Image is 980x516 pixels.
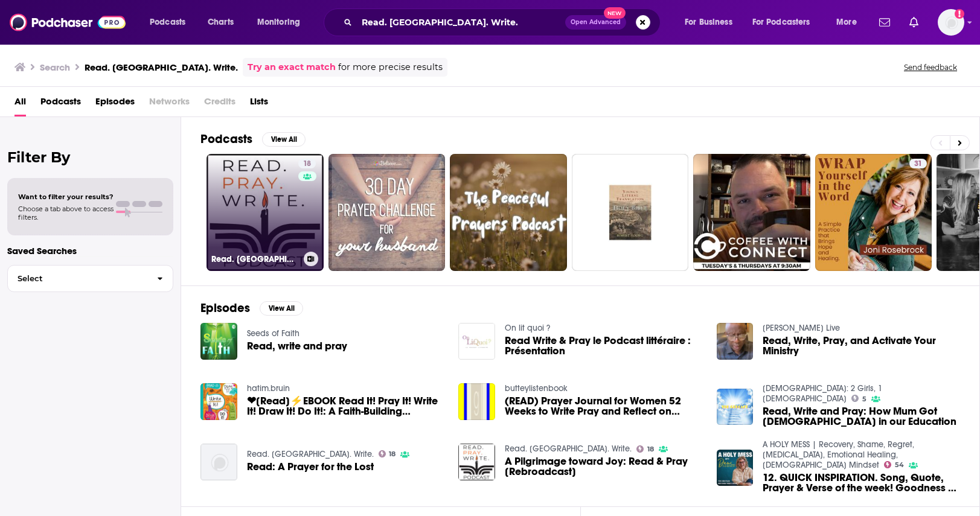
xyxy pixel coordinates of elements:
button: View All [260,301,303,316]
button: Select [7,265,173,292]
img: Read: A Prayer for the Lost [200,444,237,480]
a: 18 [298,159,316,168]
a: 5 [851,395,866,402]
span: Want to filter your results? [18,193,114,201]
div: Search podcasts, credits, & more... [335,8,672,36]
a: Read, write and pray [247,341,347,351]
a: Godcast: 2 Girls, 1 God [763,383,882,404]
a: 31 [909,159,927,168]
img: Read, write and pray [200,323,237,360]
svg: Add a profile image [955,9,964,19]
a: Episodes [95,92,135,116]
span: New [604,7,626,19]
img: Read, Write, Pray, and Activate Your Ministry [717,323,754,360]
h2: Filter By [7,148,173,166]
a: A Pilgrimage toward Joy: Read & Pray [Rebroadcast] [505,456,702,477]
button: Open AdvancedNew [565,15,626,30]
a: Try an exact match [248,60,336,74]
img: 12. QUICK INSPIRATION. Song, Quote, Prayer & Verse of the week! Goodness of God, answered prayers... [717,450,754,486]
a: Show notifications dropdown [874,12,895,33]
span: 54 [895,462,904,468]
button: open menu [828,13,872,32]
span: Credits [204,92,235,116]
span: Monitoring [257,14,300,31]
a: 18Read. [GEOGRAPHIC_DATA]. Write. [207,154,324,271]
input: Search podcasts, credits, & more... [357,13,565,32]
img: Read, Write and Pray: How Mum Got God in our Education [717,389,754,425]
a: EpisodesView All [200,301,303,316]
span: Podcasts [40,92,81,116]
img: Podchaser - Follow, Share and Rate Podcasts [10,11,126,34]
a: Read Write & Pray le Podcast littéraire : Présentation [505,336,702,356]
span: 12. QUICK INSPIRATION. Song, Quote, Prayer & Verse of the week! Goodness of [DEMOGRAPHIC_DATA], a... [763,473,960,493]
img: A Pilgrimage toward Joy: Read & Pray [Rebroadcast] [458,444,495,480]
button: open menu [745,13,828,32]
a: Read. Pray. Write. [247,449,374,459]
a: butteylistenbook [505,383,568,393]
a: Seeds of Faith [247,328,299,339]
a: (READ) Prayer Journal for Women 52 Weeks to Write Pray and Reflect on God's Word (ePub) R.E.A.D [505,396,702,416]
h3: Read. [GEOGRAPHIC_DATA]. Write. [85,62,238,73]
button: open menu [141,13,201,32]
a: Wellington Boone Live [763,323,840,333]
img: (READ) Prayer Journal for Women 52 Weeks to Write Pray and Reflect on God's Word (ePub) R.E.A.D [458,383,495,420]
h3: Search [40,62,70,73]
a: Read, Write, Pray, and Activate Your Ministry [763,336,960,356]
a: Show notifications dropdown [905,12,923,33]
button: View All [262,132,306,147]
span: Networks [149,92,190,116]
button: open menu [249,13,316,32]
span: (READ) Prayer Journal for Women 52 Weeks to Write Pray and Reflect on [DEMOGRAPHIC_DATA]'s Word (... [505,396,702,416]
span: For Podcasters [752,14,810,31]
span: 18 [647,447,654,452]
button: open menu [676,13,748,32]
h2: Podcasts [200,132,252,147]
a: 12. QUICK INSPIRATION. Song, Quote, Prayer & Verse of the week! Goodness of God, answered prayers... [763,473,960,493]
a: hatim.bruin [247,383,290,393]
a: Charts [200,13,241,32]
a: Read: A Prayer for the Lost [247,462,374,472]
a: Read, Write and Pray: How Mum Got God in our Education [763,406,960,427]
a: A HOLY MESS | Recovery, Shame, Regret, Personal Growth, Emotional Healing, Christian Mindset [763,439,914,470]
span: Select [8,275,147,282]
span: For Business [685,14,732,31]
span: Charts [208,14,234,31]
a: ❤[Read]⚡EBOOK Read It! Pray It! Write It! Draw It! Do It!: A Faith-Building Interactive Journal f... [247,396,444,416]
img: ❤[Read]⚡EBOOK Read It! Pray It! Write It! Draw It! Do It!: A Faith-Building Interactive Journal f... [200,383,237,420]
span: 18 [303,158,311,170]
a: Read. Pray. Write. [505,444,632,454]
a: 54 [884,461,904,468]
img: User Profile [938,9,964,36]
span: 18 [389,451,396,457]
a: On lit quoi ? [505,323,550,333]
span: Read, Write and Pray: How Mum Got [DEMOGRAPHIC_DATA] in our Education [763,406,960,427]
span: Logged in as shcarlos [938,9,964,36]
img: Read Write & Pray le Podcast littéraire : Présentation [458,323,495,360]
span: 5 [862,397,866,402]
h3: Read. [GEOGRAPHIC_DATA]. Write. [211,254,299,264]
button: Show profile menu [938,9,964,36]
span: More [836,14,857,31]
button: Send feedback [900,62,961,72]
span: for more precise results [338,60,443,74]
a: All [14,92,26,116]
span: 31 [914,158,922,170]
a: Lists [250,92,268,116]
